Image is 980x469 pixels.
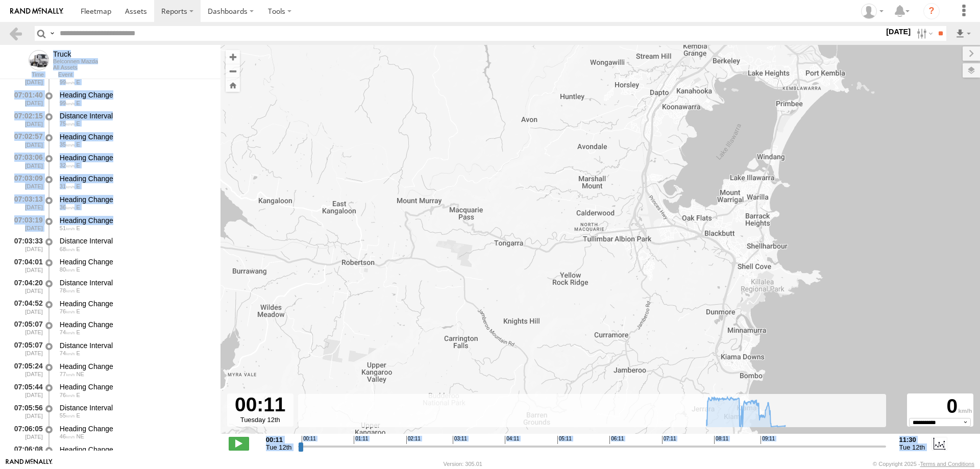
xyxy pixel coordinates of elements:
[77,287,80,293] span: Heading: 98
[77,392,80,398] span: Heading: 71
[226,50,240,64] button: Zoom in
[8,402,44,421] div: 07:05:56 [DATE]
[60,371,75,377] span: 77
[77,225,80,231] span: Heading: 82
[8,443,44,462] div: 07:06:08 [DATE]
[48,26,56,41] label: Search Query
[60,225,75,231] span: 51
[77,79,80,85] span: Heading: 88
[77,433,84,439] span: Heading: 61
[444,461,482,467] div: Version: 305.01
[60,153,211,162] div: Heading Change
[8,26,23,41] a: Back to previous Page
[6,459,53,469] a: Visit our Website
[8,318,44,337] div: 07:05:07 [DATE]
[10,8,63,15] img: rand-logo.svg
[60,111,211,120] div: Distance Interval
[77,350,80,356] span: Heading: 71
[60,257,211,266] div: Heading Change
[8,423,44,441] div: 07:06:05 [DATE]
[8,298,44,316] div: 07:04:52 [DATE]
[8,110,44,129] div: 07:02:15 [DATE]
[60,204,75,210] span: 36
[8,193,44,212] div: 07:03:13 [DATE]
[557,436,572,444] span: 05:11
[53,50,98,58] div: Truck - View Asset History
[662,436,676,444] span: 07:11
[60,236,211,245] div: Distance Interval
[8,256,44,275] div: 07:04:01 [DATE]
[453,436,467,444] span: 03:11
[909,395,972,418] div: 0
[60,132,211,141] div: Heading Change
[60,183,75,189] span: 31
[60,79,75,85] span: 99
[77,329,80,335] span: Heading: 71
[77,183,80,189] span: Heading: 105
[60,100,75,106] span: 99
[266,443,292,451] span: Tue 12th Aug 2025
[923,3,940,19] i: ?
[226,64,240,78] button: Zoom out
[60,266,75,273] span: 80
[60,341,211,350] div: Distance Interval
[913,26,935,41] label: Search Filter Options
[8,152,44,170] div: 07:03:06 [DATE]
[53,64,98,70] div: All Assets
[873,461,974,467] div: © Copyright 2025 -
[60,90,211,100] div: Heading Change
[77,162,80,168] span: Heading: 94
[8,214,44,233] div: 07:03:19 [DATE]
[60,382,211,391] div: Heading Change
[8,235,44,254] div: 07:03:33 [DATE]
[77,308,80,314] span: Heading: 82
[406,436,421,444] span: 02:11
[60,403,211,412] div: Distance Interval
[77,100,80,106] span: Heading: 94
[60,412,75,418] span: 55
[60,329,75,335] span: 74
[53,58,98,64] div: Belconnen Mazda
[77,120,80,127] span: Heading: 94
[60,246,75,252] span: 68
[60,433,75,439] span: 46
[226,78,240,92] button: Zoom Home
[60,308,75,314] span: 76
[60,424,211,433] div: Heading Change
[60,320,211,329] div: Heading Change
[60,445,211,454] div: Heading Change
[60,287,75,293] span: 78
[954,26,972,41] label: Export results as...
[60,195,211,204] div: Heading Change
[8,277,44,295] div: 07:04:20 [DATE]
[60,278,211,287] div: Distance Interval
[229,437,249,450] label: Play/Stop
[8,360,44,379] div: 07:05:24 [DATE]
[77,141,80,147] span: Heading: 84
[8,381,44,400] div: 07:05:44 [DATE]
[77,412,80,418] span: Heading: 79
[761,436,775,444] span: 09:11
[60,120,75,127] span: 75
[77,371,84,377] span: Heading: 61
[8,131,44,150] div: 07:02:57 [DATE]
[884,26,913,37] label: [DATE]
[899,443,925,451] span: Tue 12th Aug 2025
[77,266,80,273] span: Heading: 92
[60,350,75,356] span: 74
[77,246,80,252] span: Heading: 84
[609,436,624,444] span: 06:11
[8,72,44,78] div: Time
[354,436,368,444] span: 01:11
[8,172,44,191] div: 07:03:09 [DATE]
[920,461,974,467] a: Terms and Conditions
[899,436,925,443] strong: 11:30
[714,436,728,444] span: 08:11
[58,72,220,78] div: Event
[302,436,316,444] span: 00:11
[77,204,80,210] span: Heading: 93
[60,299,211,308] div: Heading Change
[505,436,519,444] span: 04:11
[857,4,887,19] div: David Perry
[266,436,292,443] strong: 00:11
